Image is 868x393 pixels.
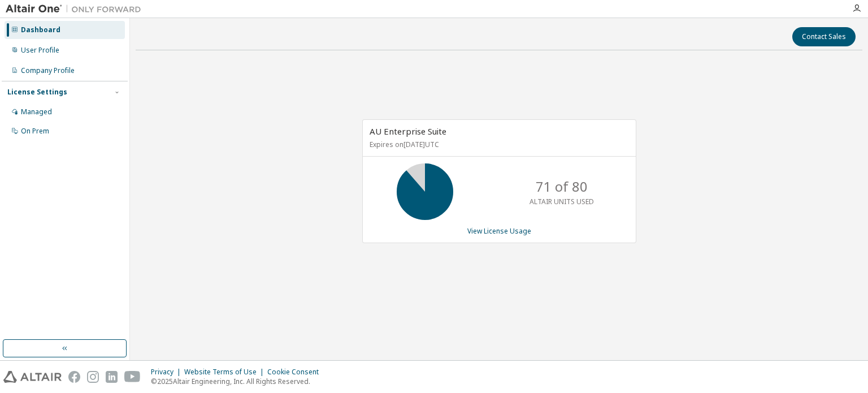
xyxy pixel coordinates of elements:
p: 71 of 80 [536,177,588,196]
a: View License Usage [467,226,531,236]
img: altair_logo.svg [3,371,62,383]
img: facebook.svg [68,371,80,383]
div: Website Terms of Use [184,368,267,377]
img: linkedin.svg [106,371,118,383]
div: User Profile [21,46,59,55]
p: Expires on [DATE] UTC [370,140,626,149]
button: Contact Sales [792,27,856,46]
div: Managed [21,107,52,116]
img: youtube.svg [124,371,141,383]
div: Dashboard [21,25,60,34]
div: Privacy [151,368,184,377]
span: AU Enterprise Suite [370,126,446,137]
img: Altair One [6,3,147,15]
p: © 2025 Altair Engineering, Inc. All Rights Reserved. [151,377,325,386]
div: License Settings [7,88,67,97]
img: instagram.svg [87,371,99,383]
div: Company Profile [21,66,75,75]
p: ALTAIR UNITS USED [530,197,594,206]
div: Cookie Consent [267,368,325,377]
div: On Prem [21,127,49,136]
